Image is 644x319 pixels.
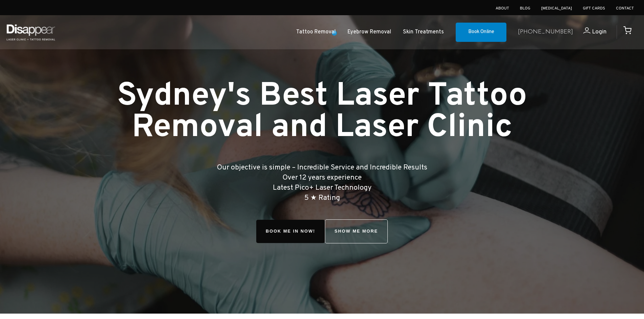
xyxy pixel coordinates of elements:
[296,27,336,37] a: Tattoo Removal
[583,6,605,11] a: Gift Cards
[403,27,444,37] a: Skin Treatments
[256,220,325,243] a: BOOK ME IN NOW!
[520,6,530,11] a: Blog
[456,23,506,42] a: Book Online
[325,219,388,243] a: SHOW ME MORE
[616,6,634,11] a: Contact
[496,6,509,11] a: About
[5,20,56,44] img: Disappear - Laser Clinic and Tattoo Removal Services in Sydney, Australia
[256,220,325,243] span: Book Me In!
[592,28,606,36] span: Login
[217,163,427,202] big: Our objective is simple – Incredible Service and Incredible Results Over 12 years experience Late...
[573,27,606,37] a: Login
[348,27,391,37] a: Eyebrow Removal
[91,81,553,144] h1: Sydney's Best Laser Tattoo Removal and Laser Clinic
[541,6,572,11] a: [MEDICAL_DATA]
[518,27,573,37] a: [PHONE_NUMBER]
